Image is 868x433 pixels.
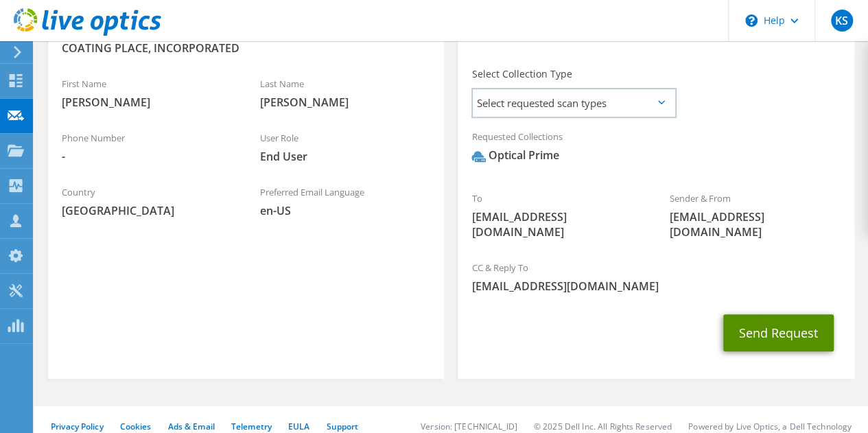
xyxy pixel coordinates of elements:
span: KS [831,10,853,32]
button: Send Request [723,314,834,351]
div: Country [48,178,246,225]
span: [PERSON_NAME] [260,95,431,110]
span: Select requested scan types [473,89,675,117]
span: [GEOGRAPHIC_DATA] [62,203,233,218]
a: EULA [288,421,309,432]
li: Powered by Live Optics, a Dell Technology [688,421,852,432]
div: Preferred Email Language [246,178,445,225]
span: [EMAIL_ADDRESS][DOMAIN_NAME] [471,209,642,239]
span: COATING PLACE, INCORPORATED [62,40,430,56]
span: - [62,149,233,164]
div: CC & Reply To [458,253,854,301]
div: Sender & From [656,184,854,246]
a: Telemetry [231,421,272,432]
span: [PERSON_NAME] [62,95,233,110]
li: Version: [TECHNICAL_ID] [421,421,517,432]
div: First Name [48,69,246,117]
div: Last Name [246,69,445,117]
div: Phone Number [48,124,246,171]
span: en-US [260,203,431,218]
svg: \n [745,14,758,27]
a: Support [326,421,358,432]
div: User Role [246,124,445,171]
a: Cookies [120,421,152,432]
li: © 2025 Dell Inc. All Rights Reserved [534,421,672,432]
div: To [458,184,656,246]
a: Ads & Email [168,421,215,432]
span: [EMAIL_ADDRESS][DOMAIN_NAME] [670,209,841,239]
div: Requested Collections [458,122,854,177]
label: Select Collection Type [471,67,572,81]
span: End User [260,149,431,164]
a: Privacy Policy [51,421,104,432]
div: Optical Prime [471,148,559,163]
span: [EMAIL_ADDRESS][DOMAIN_NAME] [471,279,840,294]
